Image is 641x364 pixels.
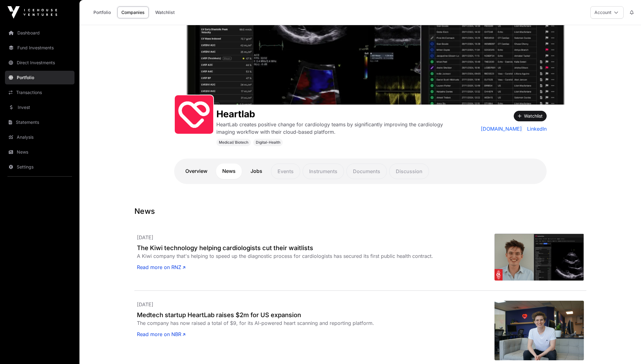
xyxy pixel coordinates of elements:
a: Direct Investments [5,56,74,70]
img: HeartLab-founder-Will-Hewitt_1369.jpeg [494,301,584,360]
div: The company has now raised a total of $9, for its AI-powered heart scanning and reporting platform. [137,319,494,327]
p: [DATE] [137,301,494,308]
a: Settings [5,160,74,174]
a: Medtech startup HeartLab raises $2m for US expansion [137,311,494,319]
a: The Kiwi technology helping cardiologists cut their waitlists [137,244,494,252]
a: Analysis [5,130,74,144]
a: Read more on NBR [137,330,185,338]
a: News [5,145,74,159]
a: Dashboard [5,26,74,40]
span: Digital-Health [256,140,280,145]
button: Watchlist [514,111,547,121]
h1: Heartlab [216,108,454,119]
a: Jobs [244,164,269,179]
img: 4K35P6U_HeartLab_jpg.png [494,234,584,281]
a: Companies [117,7,149,18]
a: Read more on RNZ [137,263,185,271]
a: Fund Investments [5,41,74,55]
a: Portfolio [5,71,74,84]
span: Medical/ Biotech [219,140,248,145]
a: Watchlist [151,7,179,18]
h1: News [134,206,586,216]
img: Heartlab [79,25,641,105]
div: A Kiwi company that's helping to speed up the diagnostic process for cardiologists has secured it... [137,252,494,260]
a: Overview [179,164,214,179]
a: Transactions [5,86,74,99]
p: Instruments [303,164,344,179]
p: Documents [346,164,387,179]
p: [DATE] [137,234,494,241]
a: LinkedIn [525,125,547,133]
iframe: Chat Widget [610,334,641,364]
button: Account [590,6,624,19]
p: HeartLab creates positive change for cardiology teams by significantly improving the cardiology i... [216,121,454,136]
a: Statements [5,115,74,129]
p: Events [271,164,300,179]
nav: Tabs [179,164,542,179]
a: [DOMAIN_NAME] [481,125,522,133]
a: Portfolio [89,7,115,18]
a: News [216,164,242,179]
p: Discussion [389,164,429,179]
a: Invest [5,101,74,114]
img: output-onlinepngtools---2024-09-17T130428.988.png [177,98,211,131]
img: Icehouse Ventures Logo [7,6,57,19]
